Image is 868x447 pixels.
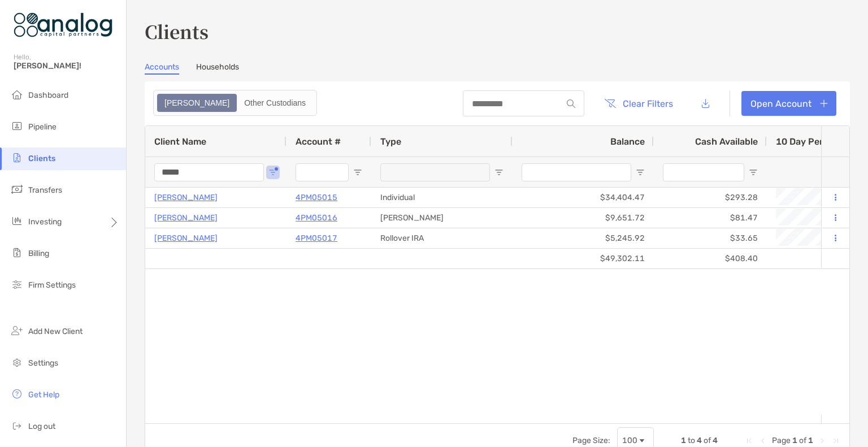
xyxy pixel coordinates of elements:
[296,231,337,245] a: 4PM05017
[296,211,337,225] a: 4PM05016
[567,99,575,108] img: input icon
[145,62,179,75] a: Accounts
[14,61,119,71] span: [PERSON_NAME]!
[10,151,24,164] img: clients icon
[636,168,645,177] button: Open Filter Menu
[713,436,718,445] span: 4
[28,390,59,400] span: Get Help
[513,208,654,228] div: $9,651.72
[268,168,277,177] button: Open Filter Menu
[772,436,791,445] span: Page
[296,163,349,181] input: Account # Filter Input
[695,136,758,147] span: Cash Available
[663,163,744,181] input: Cash Available Filter Input
[28,327,83,336] span: Add New Client
[154,211,218,225] a: [PERSON_NAME]
[818,436,827,445] div: Next Page
[572,436,610,445] div: Page Size:
[522,163,631,181] input: Balance Filter Input
[494,168,504,177] button: Open Filter Menu
[371,208,513,228] div: [PERSON_NAME]
[10,119,24,133] img: pipeline icon
[371,188,513,207] div: Individual
[371,228,513,248] div: Rollover IRA
[10,214,24,228] img: investing icon
[10,277,24,291] img: firm-settings icon
[158,95,236,111] div: Zoe
[513,249,654,268] div: $49,302.11
[28,217,62,227] span: Investing
[808,436,813,445] span: 1
[153,90,317,116] div: segmented control
[28,280,76,290] span: Firm Settings
[28,422,55,431] span: Log out
[10,324,24,337] img: add_new_client icon
[799,436,806,445] span: of
[10,246,24,259] img: billing icon
[596,91,682,116] button: Clear Filters
[145,18,850,44] h3: Clients
[238,95,312,111] div: Other Custodians
[831,436,840,445] div: Last Page
[353,168,362,177] button: Open Filter Menu
[654,208,767,228] div: $81.47
[10,387,24,401] img: get-help icon
[622,436,637,445] div: 100
[704,436,711,445] span: of
[681,436,686,445] span: 1
[154,136,206,147] span: Client Name
[610,136,645,147] span: Balance
[10,183,24,196] img: transfers icon
[654,249,767,268] div: $408.40
[296,190,337,205] a: 4PM05015
[196,62,239,75] a: Households
[697,436,702,445] span: 4
[741,91,836,116] a: Open Account
[654,228,767,248] div: $33.65
[154,190,218,205] a: [PERSON_NAME]
[28,358,58,368] span: Settings
[654,188,767,207] div: $293.28
[380,136,401,147] span: Type
[688,436,695,445] span: to
[10,355,24,369] img: settings icon
[758,436,767,445] div: Previous Page
[513,228,654,248] div: $5,245.92
[154,231,218,245] a: [PERSON_NAME]
[513,188,654,207] div: $34,404.47
[28,90,68,100] span: Dashboard
[296,136,341,147] span: Account #
[14,5,112,45] img: Zoe Logo
[749,168,758,177] button: Open Filter Menu
[28,154,55,163] span: Clients
[10,419,24,432] img: logout icon
[28,185,62,195] span: Transfers
[28,122,57,132] span: Pipeline
[28,249,49,258] span: Billing
[154,163,264,181] input: Client Name Filter Input
[10,88,24,101] img: dashboard icon
[745,436,754,445] div: First Page
[792,436,797,445] span: 1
